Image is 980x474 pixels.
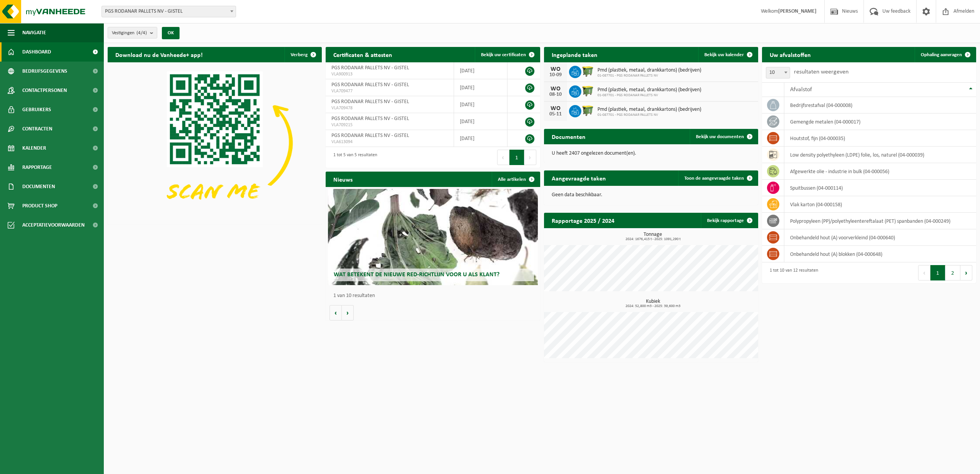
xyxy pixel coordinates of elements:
[784,130,976,147] td: houtstof, fijn (04-000035)
[784,113,976,130] td: gemengde metalen (04-000017)
[475,47,539,62] a: Bekijk uw certificaten
[454,62,507,79] td: [DATE]
[22,196,57,215] span: Product Shop
[790,87,812,93] span: Afvalstof
[766,264,818,281] div: 1 tot 10 van 12 resultaten
[581,104,594,117] img: WB-1100-HPE-GN-50
[22,62,67,81] span: Bedrijfsgegevens
[108,27,157,38] button: Vestigingen(4/4)
[696,134,744,139] span: Bekijk uw documenten
[548,112,563,117] div: 05-11
[921,52,962,57] span: Ophaling aanvragen
[548,92,563,97] div: 08-10
[22,119,52,139] span: Contracten
[454,113,507,130] td: [DATE]
[544,213,622,228] h2: Rapportage 2025 / 2024
[945,265,960,280] button: 2
[548,237,758,241] span: 2024: 1676,415 t - 2025: 1091,290 t
[597,113,701,117] span: 01-087701 - PGS RODANAR PALLETS NV
[548,86,563,92] div: WO
[101,6,236,17] span: PGS RODANAR PALLETS NV - GISTEL
[548,105,563,112] div: WO
[597,67,701,73] span: Pmd (plastiek, metaal, drankkartons) (bedrijven)
[552,151,750,156] p: U heeft 2407 ongelezen document(en).
[112,27,147,39] span: Vestigingen
[22,139,46,158] span: Kalender
[331,105,448,111] span: VLA709478
[548,66,563,72] div: WO
[326,172,360,187] h2: Nieuws
[331,82,409,88] span: PGS RODANAR PALLETS NV - GISTEL
[22,177,55,196] span: Documenten
[701,213,757,228] a: Bekijk rapportage
[331,71,448,77] span: VLA900913
[331,116,409,122] span: PGS RODANAR PALLETS NV - GISTEL
[784,213,976,229] td: polypropyleen (PP)/polyethyleentereftalaat (PET) spanbanden (04-000249)
[597,73,701,78] span: 01-087701 - PGS RODANAR PALLETS NV
[454,130,507,147] td: [DATE]
[960,265,972,280] button: Next
[544,129,593,144] h2: Documenten
[794,69,849,75] label: resultaten weergeven
[22,215,85,235] span: Acceptatievoorwaarden
[597,87,701,93] span: Pmd (plastiek, metaal, drankkartons) (bedrijven)
[766,67,790,78] span: 10
[548,232,758,241] h3: Tonnage
[524,150,536,165] button: Next
[22,81,67,100] span: Contactpersonen
[331,133,409,139] span: PGS RODANAR PALLETS NV - GISTEL
[331,65,409,71] span: PGS RODANAR PALLETS NV - GISTEL
[766,67,790,78] span: 10
[548,299,758,308] h3: Kubiek
[784,246,976,262] td: onbehandeld hout (A) blokken (04-000648)
[581,65,594,78] img: WB-1100-HPE-GN-50
[597,107,701,113] span: Pmd (plastiek, metaal, drankkartons) (bedrijven)
[136,30,147,35] count: (4/4)
[915,47,975,62] a: Ophaling aanvragen
[108,62,322,223] img: Download de VHEPlus App
[22,23,46,42] span: Navigatie
[684,176,744,181] span: Toon de aangevraagde taken
[778,8,817,14] strong: [PERSON_NAME]
[492,172,539,187] a: Alle artikelen
[930,265,945,280] button: 1
[548,304,758,308] span: 2024: 52,800 m3 - 2025: 39,600 m3
[784,229,976,246] td: onbehandeld hout (A) voorverkleind (04-000640)
[544,170,614,185] h2: Aangevraagde taken
[162,27,180,39] button: OK
[328,189,538,285] a: Wat betekent de nieuwe RED-richtlijn voor u als klant?
[22,42,51,62] span: Dashboard
[331,88,448,94] span: VLA709477
[784,196,976,213] td: vlak karton (04-000158)
[334,272,499,278] span: Wat betekent de nieuwe RED-richtlijn voor u als klant?
[285,47,321,62] button: Verberg
[329,149,377,166] div: 1 tot 5 van 5 resultaten
[108,47,210,62] h2: Download nu de Vanheede+ app!
[102,6,236,17] span: PGS RODANAR PALLETS NV - GISTEL
[333,293,536,299] p: 1 van 10 resultaten
[544,47,605,62] h2: Ingeplande taken
[509,150,524,165] button: 1
[784,97,976,113] td: bedrijfsrestafval (04-000008)
[597,93,701,98] span: 01-087701 - PGS RODANAR PALLETS NV
[342,305,354,320] button: Volgende
[454,79,507,96] td: [DATE]
[497,150,509,165] button: Previous
[329,305,342,320] button: Vorige
[552,192,750,198] p: Geen data beschikbaar.
[331,122,448,128] span: VLA709215
[784,163,976,180] td: afgewerkte olie - industrie in bulk (04-000056)
[784,180,976,196] td: spuitbussen (04-000114)
[326,47,400,62] h2: Certificaten & attesten
[581,84,594,97] img: WB-1100-HPE-GN-50
[762,47,819,62] h2: Uw afvalstoffen
[331,139,448,145] span: VLA613094
[698,47,757,62] a: Bekijk uw kalender
[548,72,563,78] div: 10-09
[481,52,526,57] span: Bekijk uw certificaten
[678,170,757,186] a: Toon de aangevraagde taken
[918,265,930,280] button: Previous
[22,100,51,119] span: Gebruikers
[454,96,507,113] td: [DATE]
[291,52,308,57] span: Verberg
